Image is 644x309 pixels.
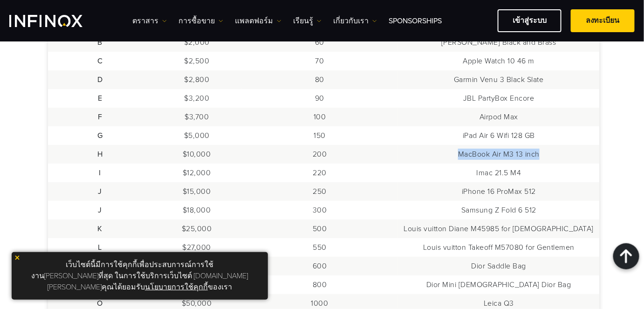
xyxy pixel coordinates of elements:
td: 100 [241,108,398,126]
a: ตราสาร [132,15,167,27]
td: J [48,182,152,201]
td: iPad Air 6 Wifi 128 GB [398,126,599,145]
td: 220 [241,164,398,182]
td: $2,000 [152,33,241,52]
a: เข้าสู่ระบบ [498,9,562,32]
td: $3,700 [152,108,241,126]
td: $10,000 [152,145,241,164]
td: 250 [241,182,398,201]
td: $5,000 [152,126,241,145]
td: K [48,220,152,238]
td: 300 [241,201,398,220]
td: Louis vuitton Takeoff M57080 for Gentlemen [398,238,599,257]
td: Garmin Venu 3 Black Slate [398,70,599,89]
td: Louis vuitton Diane M45985 for [DEMOGRAPHIC_DATA] [398,220,599,238]
td: D [48,70,152,89]
td: $27,000 [152,238,241,257]
td: $15,000 [152,182,241,201]
td: C [48,52,152,70]
td: 150 [241,126,398,145]
td: B [48,33,152,52]
a: เรียนรู้ [293,15,322,27]
a: Sponsorships [389,15,442,27]
td: $18,000 [152,201,241,220]
a: เกี่ยวกับเรา [333,15,377,27]
td: 600 [241,257,398,275]
td: [PERSON_NAME] Black and Brass [398,33,599,52]
td: Samsung Z Fold 6 512 [398,201,599,220]
td: $2,800 [152,70,241,89]
td: JBL PartyBox Encore [398,89,599,108]
a: แพลตฟอร์ม [235,15,281,27]
a: ลงทะเบียน [571,9,635,32]
td: Dior Saddle Bag [398,257,599,275]
td: 200 [241,145,398,164]
td: 60 [241,33,398,52]
td: MacBook Air M3 13 inch [398,145,599,164]
a: การซื้อขาย [178,15,223,27]
td: E [48,89,152,108]
a: INFINOX Logo [9,15,104,27]
td: $25,000 [152,220,241,238]
td: Airpod Max [398,108,599,126]
td: 90 [241,89,398,108]
img: yellow close icon [14,254,21,261]
td: F [48,108,152,126]
td: J [48,201,152,220]
td: iPhone 16 ProMax 512 [398,182,599,201]
p: เว็บไซต์นี้มีการใช้คุกกี้เพื่อประสบการณ์การใช้งาน[PERSON_NAME]ที่สุด ในการใช้บริการเว็บไซต์ [DOMA... [16,257,263,295]
td: G [48,126,152,145]
td: I [48,164,152,182]
td: $3,200 [152,89,241,108]
td: 800 [241,275,398,294]
td: $2,500 [152,52,241,70]
td: 80 [241,70,398,89]
td: $12,000 [152,164,241,182]
a: นโยบายการใช้คุกกี้ [145,282,208,292]
td: 70 [241,52,398,70]
td: 500 [241,220,398,238]
td: L [48,238,152,257]
td: 550 [241,238,398,257]
td: Imac 21.5 M4 [398,164,599,182]
td: Dior Mini [DEMOGRAPHIC_DATA] Dior Bag [398,275,599,294]
td: Apple Watch 10 46 m [398,52,599,70]
td: H [48,145,152,164]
